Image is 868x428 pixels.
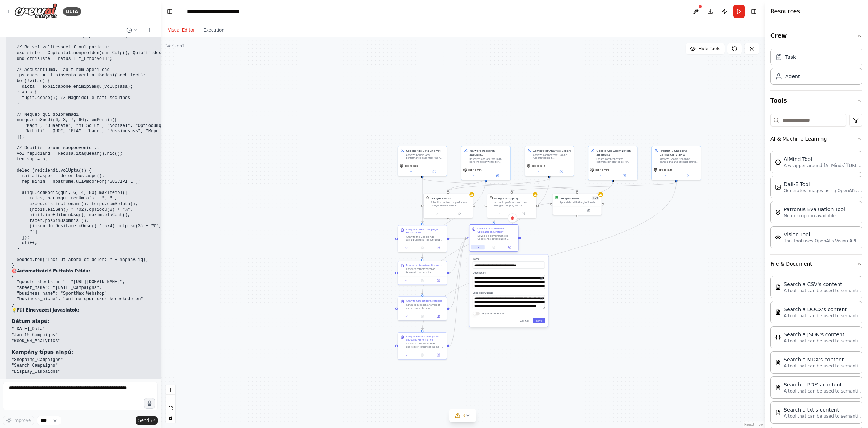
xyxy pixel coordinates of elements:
button: Open in side panel [432,246,445,250]
div: Google SheetsGoogle sheets1of3Sync data with Google Sheets [552,194,602,215]
div: Analyze Current Campaign Performance [406,228,444,234]
button: zoom in [166,385,175,395]
span: gpt-4o-mini [659,168,673,171]
div: SerpApiGoogleSearchToolGoogle SearchA tool to perform to perform a Google search with a search_qu... [423,194,473,218]
div: Product & Shopping Campaign AnalystAnalyze Google Shopping campaigns and product listings for {bu... [651,146,701,180]
div: AIMind Tool [784,156,863,163]
div: Analyze Product Listings and Shopping PerformanceConduct comprehensive analysis of {business_name... [398,332,447,360]
button: No output available [414,278,431,283]
p: This tool uses OpenAI's Vision API to describe the contents of an image. [784,238,863,244]
h2: 🎯 [11,268,244,274]
div: Create Comprehensive Optimization Strategy [477,227,516,234]
button: No output available [414,246,431,250]
button: Open in side panel [423,170,445,174]
g: Edge from dcdb2dbb-6dd8-4446-a2aa-af3a8f2c2f27 to 65a805fb-b5e9-4619-a3ec-f1cc4399f035 [421,178,424,223]
img: TXTSearchTool [775,410,781,415]
div: BETA [63,7,81,16]
code: "Search_Campaigns" [11,363,58,368]
span: Number of enabled actions [591,196,599,200]
button: Open in side panel [486,173,509,178]
button: zoom out [166,395,175,404]
div: Dall-E Tool [784,181,863,188]
div: Keyword Research Specialist [469,149,508,157]
button: Cancel [517,318,532,323]
span: Send [138,418,149,423]
div: Conduct comprehensive keyword research for {business_niche} industry to identify high-value, low-... [406,268,444,274]
p: A tool that can be used to semantic search a query from a JSON's content. [784,338,863,344]
span: Hide Tools [698,46,720,52]
div: Vision Tool [784,231,863,238]
button: 3 [449,409,476,422]
img: JSONSearchTool [775,334,781,340]
div: Research High-Value Keywords [406,264,442,267]
p: A wrapper around [AI-Minds]([URL][DOMAIN_NAME]). Useful for when you need answers to questions fr... [784,163,863,168]
button: Visual Editor [163,26,199,34]
div: Search a PDF's content [784,381,863,388]
button: Hide right sidebar [749,6,759,16]
code: "Week_03_Analytics" [11,338,61,343]
div: Analyze Google Ads performance data from the "{sheet_name}" sheet in {google_sheets_url}, identif... [406,153,444,160]
div: Keyword Research SpecialistResearch and analyze high-performing keywords for {business_niche} ind... [461,146,511,180]
div: Search a CSV's content [784,281,863,288]
button: Open in side panel [578,208,600,213]
span: gpt-4o-mini [405,164,419,167]
div: Analyze Google Shopping campaigns and product listings for {business_name}, evaluate product feed... [660,157,698,164]
code: "Jan_15_Campaigns" [11,333,58,338]
button: Start a new chat [143,26,155,34]
div: Research High-Value KeywordsConduct comprehensive keyword research for {business_niche} industry ... [398,261,447,285]
div: React Flow controls [166,385,175,423]
strong: Dátum alapú: [11,318,49,324]
div: Analyze Product Listings and Shopping Performance [406,335,444,342]
button: Open in editor [539,296,544,301]
button: fit view [166,404,175,413]
div: Google Ads Data AnalystAnalyze Google Ads performance data from the "{sheet_name}" sheet in {goog... [398,146,447,176]
button: Open in side panel [432,353,445,357]
div: Google Ads Data Analyst [406,149,444,153]
p: A tool that can be used to semantic search a query from a PDF's content. [784,388,863,394]
img: Logo [14,3,57,19]
button: Open in side panel [432,314,445,319]
div: Google Shopping [494,196,518,200]
label: Async Execution [481,312,504,315]
code: { "google_sheets_url": "[URL][DOMAIN_NAME]", "sheet_name": "[DATE]_Campaigns", "business_name": "... [11,274,143,307]
button: toggle interactivity [166,413,175,423]
div: Version 1 [166,43,185,49]
strong: Automatizáció Futtatás Példa: [17,268,90,274]
button: Open in side panel [550,170,572,174]
div: Google sheets [560,196,579,200]
div: A tool to perform search on Google shopping with a search_query. [494,201,534,208]
img: PatronusEvalTool [775,209,781,215]
div: Research and analyze high-performing keywords for {business_niche} industry, identify search tren... [469,157,508,164]
button: Send [136,416,158,425]
img: DallETool [775,184,781,190]
div: Search a JSON's content [784,331,863,338]
button: Delete node [508,213,517,223]
h4: Resources [770,7,800,16]
g: Edge from a7c2caa2-ce4b-421e-a649-b5e3cae3982e to 81eb5074-bcf0-427b-8aba-db2f89c70ec5 [509,182,678,191]
img: MDXSearchTool [775,360,781,365]
div: Google Ads Optimization Strategist [596,149,635,157]
img: AIMindTool [775,159,781,165]
div: Analyze Competitor Strategies [406,299,442,303]
div: SerpApiGoogleShoppingToolGoogle ShoppingA tool to perform search on Google shopping with a search... [487,194,536,218]
code: loremips dolorsItameTcon() { adi elitseddoeiUsm = "tempo://inci.utlabo.etd/magnaaliquae/a/MINI_VE... [11,23,244,268]
span: 3 [462,412,465,419]
div: Competitor Analysis ExpertAnalyze competitors' Google Ads strategies in {business_niche} market, ... [525,146,574,176]
button: Hide left sidebar [165,6,175,16]
p: A tool that can be used to semantic search a query from a DOCX's content. [784,313,863,319]
div: Product & Shopping Campaign Analyst [660,149,698,157]
div: Analyze Competitor StrategiesConduct in-depth analysis of main competitors in {business_niche} ma... [398,296,447,320]
div: Google Ads Optimization StrategistCreate comprehensive optimization strategies for {business_name... [588,146,637,180]
div: Competitor Analysis Expert [533,149,571,153]
div: Crew [770,46,862,90]
button: Open in side panel [432,278,445,283]
strong: Kampány típus alapú: [11,349,73,355]
button: Hide Tools [686,43,725,54]
button: Open in side panel [613,173,636,178]
g: Edge from 65a805fb-b5e9-4619-a3ec-f1cc4399f035 to b30cd688-19a6-45d6-9bc5-f64438b03290 [449,237,467,241]
strong: Fül Elnevezési Javaslatok: [17,308,80,313]
img: CSVSearchTool [775,284,781,290]
p: No description available [784,213,845,219]
p: A tool that can be used to semantic search a query from a CSV's content. [784,288,863,294]
p: A tool that can be used to semantic search a query from a txt's content. [784,413,863,419]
